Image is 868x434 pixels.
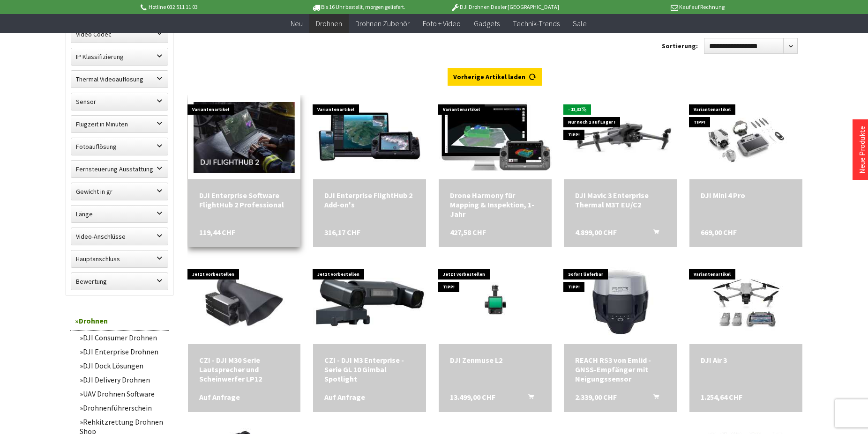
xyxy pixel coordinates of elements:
[71,116,168,132] label: Flugzeit in Minuten
[188,261,301,342] img: CZI - DJI M30 Serie Lautsprecher und Scheinwerfer LP12
[439,270,552,334] img: DJI Zenmuse L2
[199,355,290,383] a: CZI - DJI M30 Serie Lautsprecher und Scheinwerfer LP12 Auf Anfrage
[573,19,587,28] span: Sale
[517,392,539,405] button: In den Warenkorb
[701,392,742,402] span: 1.254,64 CHF
[199,392,240,402] span: Auf Anfrage
[284,14,309,33] a: Neu
[439,102,552,173] img: Drone Harmony für Mapping & Inspektion, 1-Jahr
[450,355,540,365] div: DJI Zenmuse L2
[701,228,737,237] span: 669,00 CHF
[71,161,168,177] label: Fernsteuerung Ausstattung
[324,191,415,209] a: DJI Enterprise FlightHub 2 Add-on's 316,17 CHF
[450,392,495,402] span: 13.499,00 CHF
[71,228,168,245] label: Video-Anschlüsse
[316,19,342,28] span: Drohnen
[71,250,168,267] label: Hauptanschluss
[450,355,540,365] a: DJI Zenmuse L2 13.499,00 CHF In den Warenkorb
[285,1,431,13] p: Bis 16 Uhr bestellt, morgen geliefert.
[324,392,365,402] span: Auf Anfrage
[139,1,285,13] p: Hotline 032 511 11 03
[506,14,566,33] a: Technik-Trends
[566,14,593,33] a: Sale
[704,260,788,344] img: DJI Air 3
[450,228,486,237] span: 427,58 CHF
[71,183,168,200] label: Gewicht in gr
[188,102,301,173] img: DJI Enterprise Software FlightHub 2 Professional
[355,19,410,28] span: Drohnen Zubehör
[71,93,168,110] label: Sensor
[199,191,290,209] a: DJI Enterprise Software FlightHub 2 Professional 119,44 CHF
[324,191,415,209] div: DJI Enterprise FlightHub 2 Add-on's
[450,191,540,219] a: Drone Harmony für Mapping & Inspektion, 1-Jahr 427,58 CHF
[423,19,461,28] span: Foto + Video
[701,191,791,200] div: DJI Mini 4 Pro
[575,191,666,209] a: DJI Mavic 3 Enterprise Thermal M3T EU/C2 4.899,00 CHF In den Warenkorb
[642,392,665,405] button: In den Warenkorb
[71,48,168,65] label: IP Klassifizierung
[349,14,416,33] a: Drohnen Zubehör
[416,14,467,33] a: Foto + Video
[578,1,724,13] p: Kauf auf Rechnung
[71,206,168,222] label: Länge
[701,355,791,365] a: DJI Air 3 1.254,64 CHF
[324,355,415,383] a: CZI - DJI M3 Enterprise - Serie GL 10 Gimbal Spotlight Auf Anfrage
[313,102,426,173] img: DJI Enterprise FlightHub 2 Add-on's
[313,265,426,340] img: CZI - DJI M3 Enterprise - Serie GL 10 Gimbal Spotlight
[450,191,540,219] div: Drone Harmony für Mapping & Inspektion, 1-Jahr
[857,126,867,174] a: Neue Produkte
[75,387,169,401] a: UAV Drohnen Software
[575,355,666,383] a: REACH RS3 von Emlid - GNSS-Empfänger mit Neigungssensor 2.339,00 CHF In den Warenkorb
[199,228,235,237] span: 119,44 CHF
[75,345,169,359] a: DJI Enterprise Drohnen
[701,355,791,365] div: DJI Air 3
[564,102,677,173] img: DJI Mavic 3 Enterprise Thermal M3T EU/C2
[448,68,542,86] a: Vorherige Artikel laden
[75,401,169,415] a: Drohnenführerschein
[575,228,617,237] span: 4.899,00 CHF
[309,14,349,33] a: Drohnen
[75,373,169,387] a: DJI Delivery Drohnen
[75,359,169,373] a: DJI Dock Lösungen
[642,228,665,240] button: In den Warenkorb
[70,311,169,331] a: Drohnen
[199,355,290,383] div: CZI - DJI M30 Serie Lautsprecher und Scheinwerfer LP12
[199,191,290,209] div: DJI Enterprise Software FlightHub 2 Professional
[71,273,168,290] label: Bewertung
[75,331,169,345] a: DJI Consumer Drohnen
[701,191,791,200] a: DJI Mini 4 Pro 669,00 CHF
[71,26,168,43] label: Video Codec
[513,19,560,28] span: Technik-Trends
[467,14,506,33] a: Gadgets
[575,392,617,402] span: 2.339,00 CHF
[575,355,666,383] div: REACH RS3 von Emlid - GNSS-Empfänger mit Neigungssensor
[291,19,303,28] span: Neu
[324,228,360,237] span: 316,17 CHF
[324,355,415,383] div: CZI - DJI M3 Enterprise - Serie GL 10 Gimbal Spotlight
[432,1,578,13] p: DJI Drohnen Dealer [GEOGRAPHIC_DATA]
[474,19,500,28] span: Gadgets
[693,95,799,179] img: DJI Mini 4 Pro
[578,260,663,344] img: REACH RS3 von Emlid - GNSS-Empfänger mit Neigungssensor
[662,38,698,53] label: Sortierung:
[71,138,168,155] label: Fotoauflösung
[71,71,168,88] label: Thermal Videoauflösung
[575,191,666,209] div: DJI Mavic 3 Enterprise Thermal M3T EU/C2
